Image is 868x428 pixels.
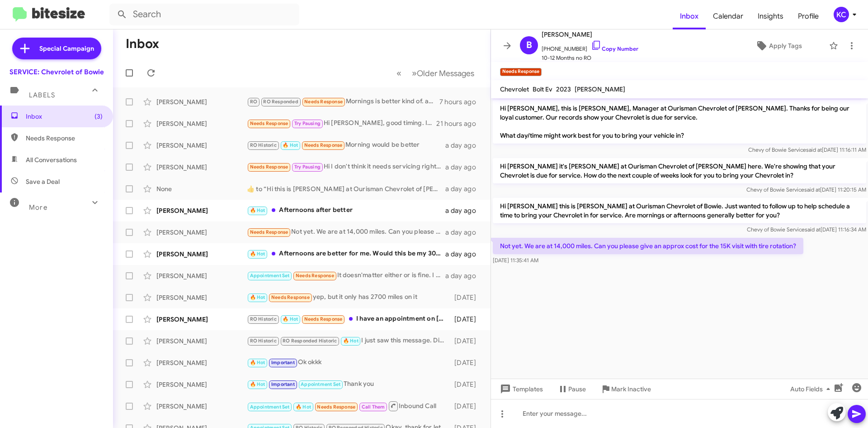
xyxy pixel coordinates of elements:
[156,293,247,302] div: [PERSON_NAME]
[156,250,247,259] div: [PERSON_NAME]
[156,315,247,324] div: [PERSON_NAME]
[247,249,445,259] div: Afternoons are better for me. Would this be my 30,000 mile service appointment? If you could remi...
[791,3,826,29] a: Profile
[498,381,543,397] span: Templates
[156,141,247,150] div: [PERSON_NAME]
[450,337,483,346] div: [DATE]
[247,357,450,368] div: Ok okkk
[250,251,265,257] span: 🔥 Hot
[156,337,247,346] div: [PERSON_NAME]
[790,381,834,397] span: Auto Fields
[362,404,385,410] span: Call Them
[804,186,820,193] span: said at
[263,99,298,105] span: RO Responded
[247,379,450,390] div: Thank you
[706,3,750,29] a: Calendar
[26,155,77,164] span: All Conversations
[250,294,265,300] span: 🔥 Hot
[304,99,343,105] span: Needs Response
[283,142,298,148] span: 🔥 Hot
[406,64,480,82] button: Next
[247,292,450,303] div: yep, but it only has 2700 miles on it
[12,38,101,59] a: Special Campaign
[250,229,288,235] span: Needs Response
[412,67,417,79] span: »
[542,53,638,63] span: 10-12 Months no RO
[542,29,638,40] span: [PERSON_NAME]
[271,294,310,300] span: Needs Response
[250,120,288,126] span: Needs Response
[500,68,542,76] small: Needs Response
[250,338,277,344] span: RO Historic
[247,400,450,412] div: Inbound Call
[445,141,483,150] div: a day ago
[247,270,445,281] div: It doesn'matter either or is fine. I do need to get the brakes done. Do you know what that would ...
[450,293,483,302] div: [DATE]
[439,97,483,106] div: 7 hours ago
[436,119,483,128] div: 21 hours ago
[445,163,483,172] div: a day ago
[156,97,247,106] div: [PERSON_NAME]
[283,316,298,322] span: 🔥 Hot
[493,158,866,183] p: Hi [PERSON_NAME] it's [PERSON_NAME] at Ourisman Chevrolet of [PERSON_NAME] here. We're showing th...
[783,381,841,397] button: Auto Fields
[301,381,340,387] span: Appointment Set
[156,380,247,389] div: [PERSON_NAME]
[247,227,445,237] div: Not yet. We are at 14,000 miles. Can you please give an approx cost for the 15K visit with tire r...
[271,381,295,387] span: Important
[156,402,247,411] div: [PERSON_NAME]
[805,226,821,233] span: said at
[294,120,321,126] span: Try Pausing
[450,315,483,324] div: [DATE]
[156,271,247,280] div: [PERSON_NAME]
[391,64,407,82] button: Previous
[526,38,532,53] span: B
[593,381,658,397] button: Mark Inactive
[445,271,483,280] div: a day ago
[550,381,593,397] button: Pause
[826,7,858,22] button: KC
[250,404,290,410] span: Appointment Set
[445,206,483,215] div: a day ago
[250,381,265,387] span: 🔥 Hot
[746,186,866,193] span: Chevy of Bowie Service [DATE] 11:20:15 AM
[109,4,299,25] input: Search
[29,91,55,99] span: Labels
[450,358,483,367] div: [DATE]
[445,228,483,237] div: a day ago
[283,338,337,344] span: RO Responded Historic
[450,380,483,389] div: [DATE]
[156,206,247,215] div: [PERSON_NAME]
[493,257,538,264] span: [DATE] 11:35:41 AM
[156,184,247,193] div: None
[533,85,552,93] span: Bolt Ev
[26,112,103,121] span: Inbox
[834,7,849,22] div: KC
[156,163,247,172] div: [PERSON_NAME]
[750,3,791,29] a: Insights
[250,207,265,213] span: 🔥 Hot
[250,360,265,365] span: 🔥 Hot
[392,64,480,82] nav: Page navigation example
[247,205,445,216] div: Afternoons after better
[556,85,571,93] span: 2023
[673,3,706,29] a: Inbox
[296,404,311,410] span: 🔥 Hot
[806,146,822,153] span: said at
[156,228,247,237] div: [PERSON_NAME]
[296,273,334,279] span: Needs Response
[591,45,638,52] a: Copy Number
[417,68,474,78] span: Older Messages
[769,38,802,54] span: Apply Tags
[39,44,94,53] span: Special Campaign
[9,67,104,77] div: SERVICE: Chevrolet of Bowie
[493,238,803,254] p: Not yet. We are at 14,000 miles. Can you please give an approx cost for the 15K visit with tire r...
[575,85,625,93] span: [PERSON_NAME]
[250,316,277,322] span: RO Historic
[126,37,159,51] h1: Inbox
[396,67,401,79] span: «
[271,360,295,365] span: Important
